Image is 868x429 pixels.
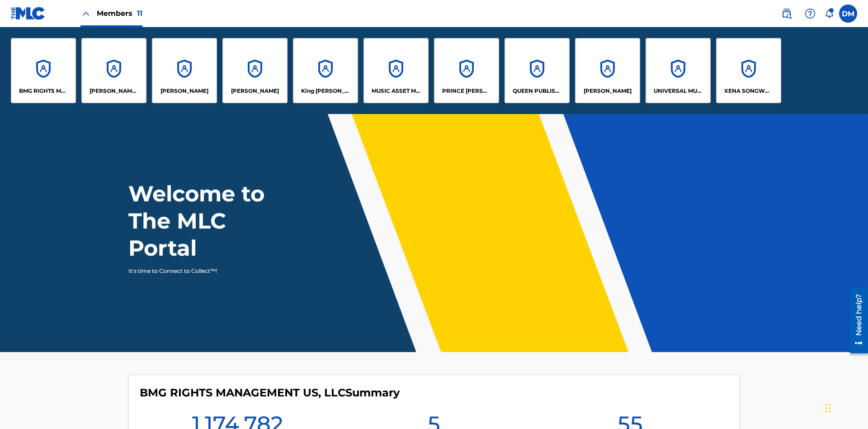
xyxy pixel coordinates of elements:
p: RONALD MCTESTERSON [584,87,632,95]
p: King McTesterson [301,87,350,95]
img: MLC Logo [11,7,46,20]
p: PRINCE MCTESTERSON [442,87,491,95]
p: QUEEN PUBLISHA [513,87,562,95]
h4: BMG RIGHTS MANAGEMENT US, LLC [140,386,400,400]
img: help [805,8,816,19]
p: CLEO SONGWRITER [90,87,139,95]
a: AccountsQUEEN PUBLISHA [505,38,570,103]
p: It's time to Connect to Collect™! [128,267,285,275]
div: Drag [826,395,831,422]
div: User Menu [839,5,857,23]
img: Close [80,8,91,19]
p: UNIVERSAL MUSIC PUB GROUP [654,87,703,95]
a: Accounts[PERSON_NAME] SONGWRITER [81,38,146,103]
a: AccountsUNIVERSAL MUSIC PUB GROUP [646,38,711,103]
span: 11 [137,9,142,18]
p: BMG RIGHTS MANAGEMENT US, LLC [19,87,68,95]
a: AccountsMUSIC ASSET MANAGEMENT (MAM) [363,38,429,103]
span: Members [97,8,142,19]
a: AccountsXENA SONGWRITER [716,38,781,103]
a: AccountsBMG RIGHTS MANAGEMENT US, LLC [11,38,76,103]
iframe: Chat Widget [823,386,868,429]
p: ELVIS COSTELLO [160,87,208,95]
a: AccountsKing [PERSON_NAME] [293,38,358,103]
iframe: Resource Center [843,284,868,358]
a: Public Search [778,5,796,23]
p: EYAMA MCSINGER [231,87,279,95]
p: XENA SONGWRITER [724,87,774,95]
p: MUSIC ASSET MANAGEMENT (MAM) [372,87,421,95]
a: Accounts[PERSON_NAME] [152,38,217,103]
div: Help [801,5,819,23]
div: Notifications [825,9,834,18]
a: Accounts[PERSON_NAME] [575,38,640,103]
a: Accounts[PERSON_NAME] [222,38,288,103]
h1: Welcome to The MLC Portal [128,180,297,262]
img: search [781,8,792,19]
a: AccountsPRINCE [PERSON_NAME] [434,38,499,103]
